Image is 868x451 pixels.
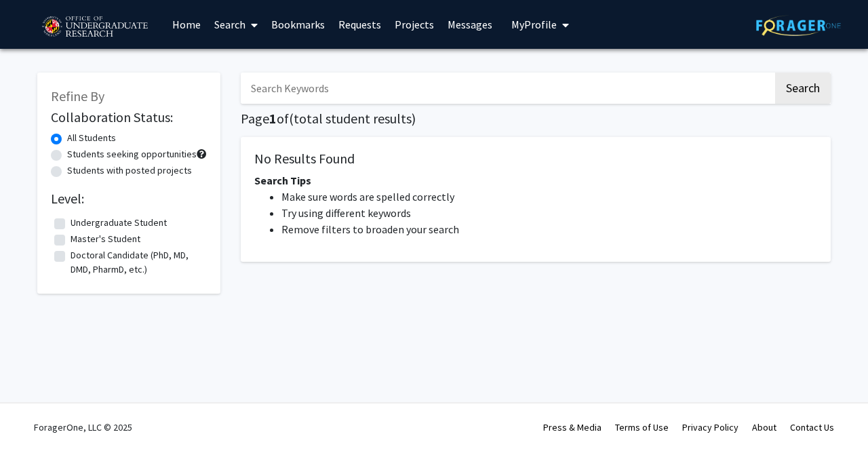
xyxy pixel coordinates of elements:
[752,421,776,433] a: About
[281,221,817,237] li: Remove filters to broaden your search
[682,421,738,433] a: Privacy Policy
[790,421,834,433] a: Contact Us
[71,248,203,277] label: Doctoral Candidate (PhD, MD, DMD, PharmD, etc.)
[208,1,264,48] a: Search
[67,147,197,161] label: Students seeking opportunities
[37,10,152,44] img: University of Maryland Logo
[543,421,601,433] a: Press & Media
[332,1,388,48] a: Requests
[51,191,207,207] h2: Level:
[264,1,332,48] a: Bookmarks
[281,205,817,221] li: Try using different keywords
[67,163,192,178] label: Students with posted projects
[388,1,441,48] a: Projects
[241,275,831,307] nav: Page navigation
[615,421,669,433] a: Terms of Use
[269,110,277,127] span: 1
[165,1,208,48] a: Home
[51,109,207,125] h2: Collaboration Status:
[241,111,831,127] h1: Page of ( total student results)
[34,404,132,451] div: ForagerOne, LLC © 2025
[51,87,104,104] span: Refine By
[71,232,140,246] label: Master's Student
[281,189,817,205] li: Make sure words are spelled correctly
[241,73,773,104] input: Search Keywords
[71,216,167,230] label: Undergraduate Student
[254,151,817,167] h5: No Results Found
[10,390,58,441] iframe: Chat
[511,18,557,31] span: My Profile
[67,131,116,145] label: All Students
[756,15,841,36] img: ForagerOne Logo
[441,1,499,48] a: Messages
[775,73,831,104] button: Search
[254,174,311,187] span: Search Tips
